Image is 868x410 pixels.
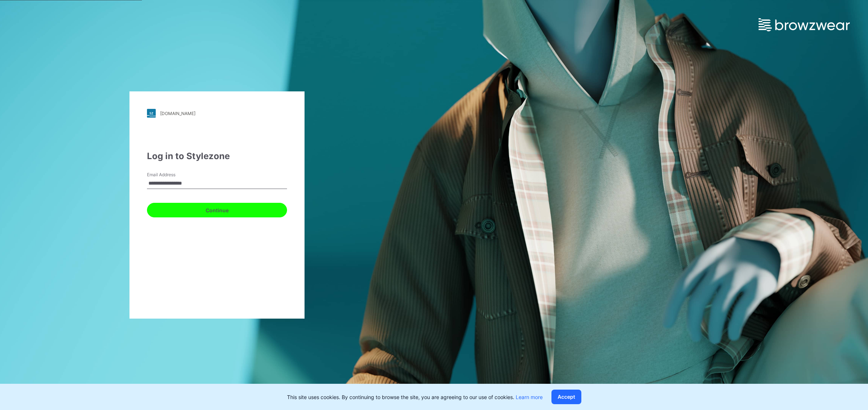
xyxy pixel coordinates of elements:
[160,111,195,116] div: [DOMAIN_NAME]
[551,390,581,404] button: Accept
[147,203,287,217] button: Continue
[759,18,850,31] img: browzwear-logo.e42bd6dac1945053ebaf764b6aa21510.svg
[147,150,287,163] div: Log in to Stylezone
[147,109,287,118] a: [DOMAIN_NAME]
[287,393,543,401] p: This site uses cookies. By continuing to browse the site, you are agreeing to our use of cookies.
[516,394,543,400] a: Learn more
[147,172,198,178] label: Email Address
[147,109,156,118] img: stylezone-logo.562084cfcfab977791bfbf7441f1a819.svg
